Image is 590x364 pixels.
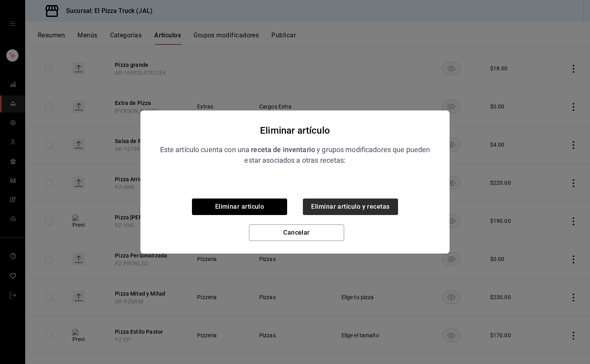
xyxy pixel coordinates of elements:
button: Eliminar artículo [192,199,287,215]
h2: Eliminar artículo [140,117,450,144]
button: Eliminar artículo y recetas [303,199,398,215]
button: Cancelar [249,224,344,241]
div: Este artículo cuenta con una y grupos modificadores que pueden estar asociados a otras recetas: [159,144,431,165]
span: receta de inventario [251,145,315,154]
